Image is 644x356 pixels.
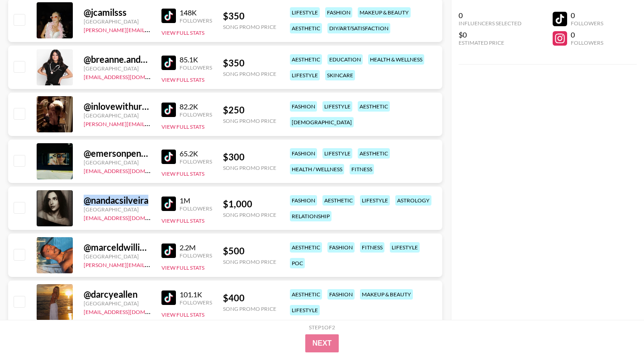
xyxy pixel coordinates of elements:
a: [PERSON_NAME][EMAIL_ADDRESS][DOMAIN_NAME] [84,25,218,33]
button: View Full Stats [161,217,204,224]
div: aesthetic [290,289,322,300]
div: 0 [571,30,603,39]
div: aesthetic [322,195,355,206]
div: [DEMOGRAPHIC_DATA] [290,117,354,127]
div: aesthetic [290,54,322,65]
div: @ emersonpenney [84,148,151,159]
img: TikTok [161,103,176,117]
a: [EMAIL_ADDRESS][DOMAIN_NAME] [84,307,175,315]
a: [EMAIL_ADDRESS][DOMAIN_NAME] [84,72,175,80]
div: fashion [325,7,352,18]
div: 82.2K [180,102,212,111]
div: diy/art/satisfaction [327,23,390,33]
div: fashion [290,101,317,112]
a: [EMAIL_ADDRESS][DOMAIN_NAME] [84,166,175,174]
div: Song Promo Price [223,258,276,265]
div: @ marceldwilliams [84,242,151,253]
div: Influencers Selected [459,20,521,27]
div: [GEOGRAPHIC_DATA] [84,253,151,260]
div: fashion [327,289,355,300]
button: Next [305,334,339,352]
div: aesthetic [290,242,322,253]
div: fitness [350,164,374,174]
div: 0 [459,11,521,20]
button: View Full Stats [161,264,204,271]
div: Followers [180,299,212,306]
div: Song Promo Price [223,211,276,218]
a: [EMAIL_ADDRESS][DOMAIN_NAME] [84,213,175,221]
div: @ nandacsilveira [84,195,151,206]
div: skincare [325,70,355,80]
div: Song Promo Price [223,305,276,312]
div: $ 350 [223,57,276,69]
div: aesthetic [358,101,390,112]
div: Followers [180,205,212,212]
div: fashion [290,195,317,206]
button: View Full Stats [161,123,204,130]
button: View Full Stats [161,76,204,83]
iframe: Drift Widget Chat Controller [599,311,633,345]
div: 0 [571,11,603,20]
img: TikTok [161,290,176,305]
div: education [327,54,363,65]
div: health & wellness [368,54,424,65]
div: $ 350 [223,10,276,22]
div: Followers [571,39,603,46]
div: 2.2M [180,243,212,252]
img: TikTok [161,56,176,70]
button: View Full Stats [161,170,204,177]
div: $0 [459,30,521,39]
a: [PERSON_NAME][EMAIL_ADDRESS][PERSON_NAME][DOMAIN_NAME] [84,119,260,127]
div: health / wellness [290,164,344,174]
div: $ 250 [223,104,276,116]
button: View Full Stats [161,311,204,318]
div: Followers [571,20,603,27]
div: @ breanne.andersonn [84,54,151,65]
div: [GEOGRAPHIC_DATA] [84,112,151,119]
div: fashion [327,242,355,253]
div: $ 400 [223,292,276,304]
div: lifestyle [290,70,320,80]
div: makeup & beauty [360,289,413,300]
div: [GEOGRAPHIC_DATA] [84,206,151,213]
div: Followers [180,17,212,24]
img: TikTok [161,197,176,211]
div: poc [290,258,305,268]
img: TikTok [161,9,176,23]
div: [GEOGRAPHIC_DATA] [84,65,151,72]
div: makeup & beauty [358,7,411,18]
div: aesthetic [358,148,390,159]
div: Estimated Price [459,39,521,46]
div: @ jcamilsss [84,7,151,18]
div: fitness [360,242,384,253]
div: lifestyle [322,101,352,112]
div: [GEOGRAPHIC_DATA] [84,18,151,25]
div: 1M [180,196,212,205]
div: Song Promo Price [223,23,276,30]
div: @ inlovewithurmom58 [84,101,151,112]
div: Step 1 of 2 [309,324,335,331]
div: Followers [180,64,212,71]
div: $ 500 [223,245,276,257]
div: Followers [180,111,212,118]
div: relationship [290,211,331,221]
div: Song Promo Price [223,164,276,171]
div: 65.2K [180,149,212,158]
div: @ darcyeallen [84,289,151,300]
div: 101.1K [180,290,212,299]
div: lifestyle [360,195,390,206]
div: 85.1K [180,55,212,64]
div: 148K [180,8,212,17]
div: Song Promo Price [223,117,276,124]
div: Followers [180,158,212,165]
div: [GEOGRAPHIC_DATA] [84,300,151,307]
div: $ 300 [223,151,276,163]
div: aesthetic [290,23,322,33]
div: Song Promo Price [223,70,276,77]
div: lifestyle [390,242,420,253]
button: View Full Stats [161,29,204,36]
div: fashion [290,148,317,159]
img: TikTok [161,244,176,258]
img: TikTok [161,150,176,164]
div: lifestyle [322,148,352,159]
